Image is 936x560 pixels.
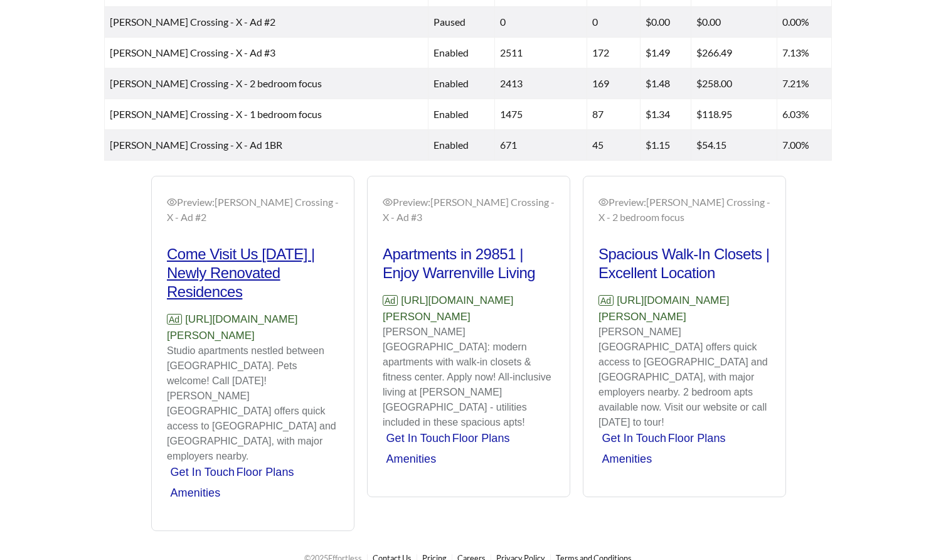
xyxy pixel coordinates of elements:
[641,130,691,161] td: $1.15
[167,314,182,325] span: Ad
[110,139,282,151] span: [PERSON_NAME] Crossing - X - Ad 1BR
[110,77,322,89] span: [PERSON_NAME] Crossing - X - 2 bedroom focus
[641,38,691,68] td: $1.49
[587,130,640,161] td: 45
[777,38,832,68] td: 7.13%
[110,16,275,28] span: [PERSON_NAME] Crossing - X - Ad #2
[598,245,770,283] h2: Spacious Walk-In Closets | Excellent Location
[587,68,640,99] td: 169
[383,197,393,207] span: eye
[691,68,777,99] td: $258.00
[170,487,220,499] a: Amenities
[167,195,339,225] div: Preview: [PERSON_NAME] Crossing - X - Ad #2
[598,197,609,207] span: eye
[167,197,177,207] span: eye
[383,293,555,325] p: [URL][DOMAIN_NAME][PERSON_NAME]
[691,38,777,68] td: $266.49
[777,7,832,38] td: 0.00%
[433,108,469,120] span: enabled
[641,68,691,99] td: $1.48
[495,99,587,130] td: 1475
[383,195,555,225] div: Preview: [PERSON_NAME] Crossing - X - Ad #3
[587,99,640,130] td: 87
[587,7,640,38] td: 0
[602,432,666,444] a: Get In Touch
[668,432,726,444] a: Floor Plans
[167,245,339,301] h2: Come Visit Us [DATE] | Newly Renovated Residences
[110,108,322,120] span: [PERSON_NAME] Crossing - X - 1 bedroom focus
[495,38,587,68] td: 2511
[433,77,469,89] span: enabled
[383,295,398,306] span: Ad
[587,38,640,68] td: 172
[167,343,339,464] p: Studio apartments nestled between [GEOGRAPHIC_DATA]. Pets welcome! Call [DATE]! [PERSON_NAME][GEO...
[598,293,770,325] p: [URL][DOMAIN_NAME][PERSON_NAME]
[777,130,832,161] td: 7.00%
[110,46,275,58] span: [PERSON_NAME] Crossing - X - Ad #3
[495,68,587,99] td: 2413
[433,16,465,28] span: paused
[495,7,587,38] td: 0
[433,139,469,151] span: enabled
[170,466,235,478] a: Get In Touch
[495,130,587,161] td: 671
[598,195,770,225] div: Preview: [PERSON_NAME] Crossing - X - 2 bedroom focus
[167,311,339,343] p: [URL][DOMAIN_NAME][PERSON_NAME]
[237,466,294,478] a: Floor Plans
[386,432,450,444] a: Get In Touch
[777,68,832,99] td: 7.21%
[598,325,770,430] p: [PERSON_NAME][GEOGRAPHIC_DATA] offers quick access to [GEOGRAPHIC_DATA] and [GEOGRAPHIC_DATA], wi...
[641,7,691,38] td: $0.00
[641,99,691,130] td: $1.34
[691,99,777,130] td: $118.95
[777,99,832,130] td: 6.03%
[383,325,555,430] p: [PERSON_NAME][GEOGRAPHIC_DATA]: modern apartments with walk-in closets & fitness center. Apply no...
[433,46,469,58] span: enabled
[383,245,555,283] h2: Apartments in 29851 | Enjoy Warrenville Living
[452,432,510,444] a: Floor Plans
[386,453,436,465] a: Amenities
[598,295,614,306] span: Ad
[691,130,777,161] td: $54.15
[691,7,777,38] td: $0.00
[602,453,652,465] a: Amenities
